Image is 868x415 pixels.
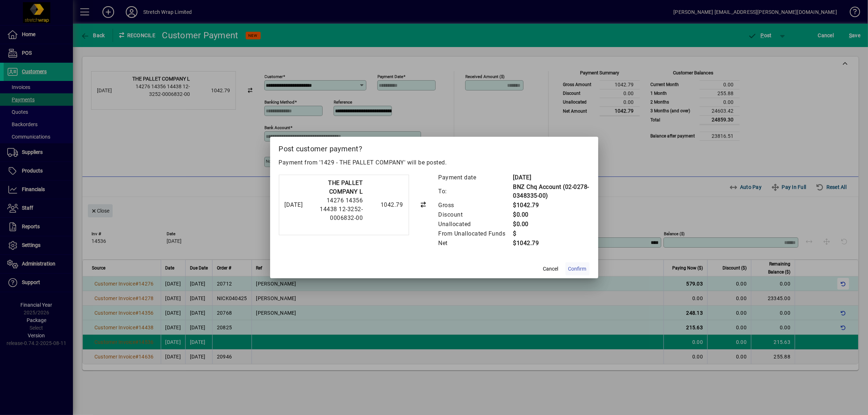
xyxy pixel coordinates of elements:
td: $ [513,229,589,238]
span: 14276 14356 14438 12-3252-0006832-00 [320,197,363,221]
td: $1042.79 [513,238,589,248]
td: Discount [438,210,513,220]
td: From Unallocated Funds [438,229,513,238]
td: $0.00 [513,210,589,220]
td: To: [438,182,513,201]
td: [DATE] [513,173,589,182]
span: Confirm [568,265,587,273]
td: $1042.79 [513,201,589,210]
h2: Post customer payment? [270,137,598,158]
span: Cancel [543,265,558,273]
td: BNZ Chq Account (02-0278-0348335-00) [513,182,589,201]
div: 1042.79 [367,201,403,209]
td: Payment date [438,173,513,182]
strong: THE PALLET COMPANY L [328,179,363,195]
td: Net [438,238,513,248]
div: [DATE] [285,201,303,209]
button: Confirm [565,262,589,275]
td: Unallocated [438,220,513,229]
button: Cancel [539,262,563,275]
p: Payment from '1429 - THE PALLET COMPANY' will be posted. [279,158,589,167]
td: Gross [438,201,513,210]
td: $0.00 [513,220,589,229]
